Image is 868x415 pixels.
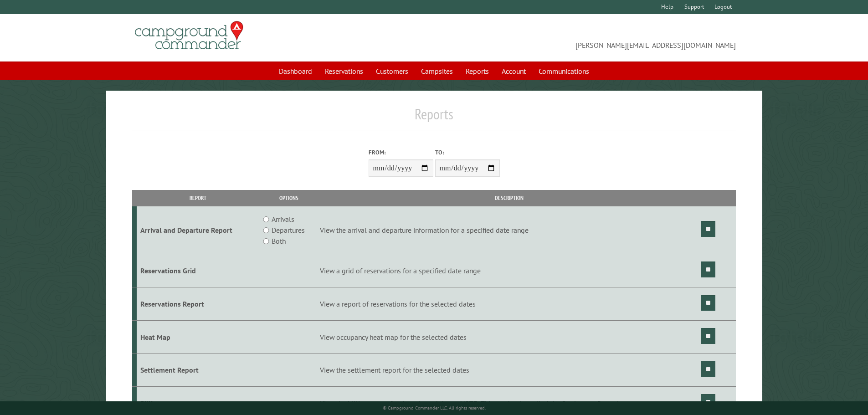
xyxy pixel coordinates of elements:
[137,354,259,387] td: Settlement Report
[460,62,494,80] a: Reports
[318,254,700,287] td: View a grid of reservations for a specified date range
[273,62,318,80] a: Dashboard
[137,320,259,354] td: Heat Map
[434,25,736,51] span: [PERSON_NAME][EMAIL_ADDRESS][DOMAIN_NAME]
[137,206,259,254] td: Arrival and Departure Report
[370,62,414,80] a: Customers
[272,225,305,236] label: Departures
[137,254,259,287] td: Reservations Grid
[383,405,486,411] small: © Campground Commander LLC. All rights reserved.
[318,354,700,387] td: View the settlement report for the selected dates
[272,214,294,225] label: Arrivals
[319,62,369,80] a: Reservations
[272,236,286,246] label: Both
[137,287,259,320] td: Reservations Report
[369,148,433,157] label: From:
[318,320,700,354] td: View occupancy heat map for the selected dates
[132,18,246,53] img: Campground Commander
[496,62,531,80] a: Account
[435,148,500,157] label: To:
[533,62,595,80] a: Communications
[318,206,700,254] td: View the arrival and departure information for a specified date range
[137,190,259,206] th: Report
[416,62,458,80] a: Campsites
[318,287,700,320] td: View a report of reservations for the selected dates
[318,190,700,206] th: Description
[132,105,736,130] h1: Reports
[259,190,318,206] th: Options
